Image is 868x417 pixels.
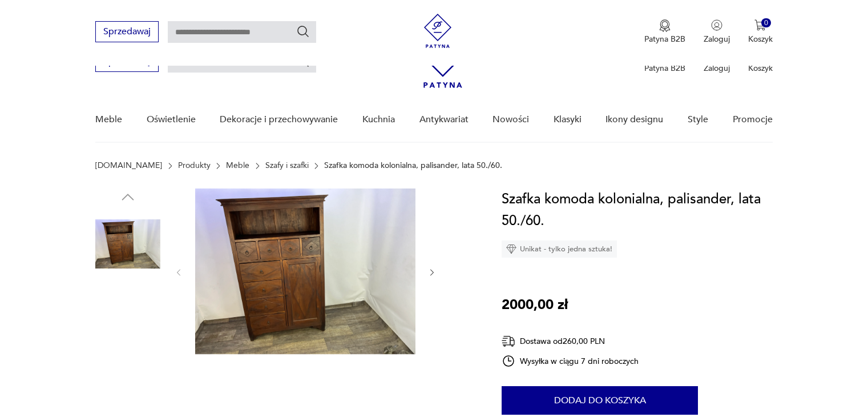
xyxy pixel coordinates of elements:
[659,19,671,32] img: Ikona medalu
[502,189,773,232] h1: Szafka komoda kolonialna, palisander, lata 50./60.
[296,25,310,38] button: Szukaj
[95,58,159,66] a: Sprzedawaj
[733,98,773,142] a: Promocje
[506,244,516,254] img: Ikona diamentu
[502,334,515,348] img: Ikona dostawy
[419,98,469,142] a: Antykwariat
[502,294,568,316] p: 2000,00 zł
[178,161,211,170] a: Produkty
[95,161,162,170] a: [DOMAIN_NAME]
[220,98,338,142] a: Dekoracje i przechowywanie
[748,63,773,74] p: Koszyk
[265,161,309,170] a: Szafy i szafki
[704,19,730,45] button: Zaloguj
[554,98,582,142] a: Klasyki
[147,98,196,142] a: Oświetlenie
[761,18,771,28] div: 0
[644,19,685,45] a: Ikona medaluPatyna B2B
[95,21,159,42] button: Sprzedawaj
[704,34,730,45] p: Zaloguj
[754,19,766,31] img: Ikona koszyka
[748,34,773,45] p: Koszyk
[324,161,502,170] p: Szafka komoda kolonialna, palisander, lata 50./60.
[95,98,122,142] a: Meble
[502,354,639,368] div: Wysyłka w ciągu 7 dni roboczych
[226,161,249,170] a: Meble
[195,189,415,354] img: Zdjęcie produktu Szafka komoda kolonialna, palisander, lata 50./60.
[502,240,617,258] div: Unikat - tylko jedna sztuka!
[688,98,708,142] a: Style
[704,63,730,74] p: Zaloguj
[605,98,663,142] a: Ikony designu
[502,386,698,415] button: Dodaj do koszyka
[711,19,722,31] img: Ikonka użytkownika
[644,19,685,45] button: Patyna B2B
[644,34,685,45] p: Patyna B2B
[95,211,160,276] img: Zdjęcie produktu Szafka komoda kolonialna, palisander, lata 50./60.
[502,334,639,348] div: Dostawa od 260,00 PLN
[95,29,159,37] a: Sprzedawaj
[748,19,773,45] button: 0Koszyk
[644,63,685,74] p: Patyna B2B
[492,98,529,142] a: Nowości
[421,14,455,48] img: Patyna - sklep z meblami i dekoracjami vintage
[95,284,160,350] img: Zdjęcie produktu Szafka komoda kolonialna, palisander, lata 50./60.
[362,98,395,142] a: Kuchnia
